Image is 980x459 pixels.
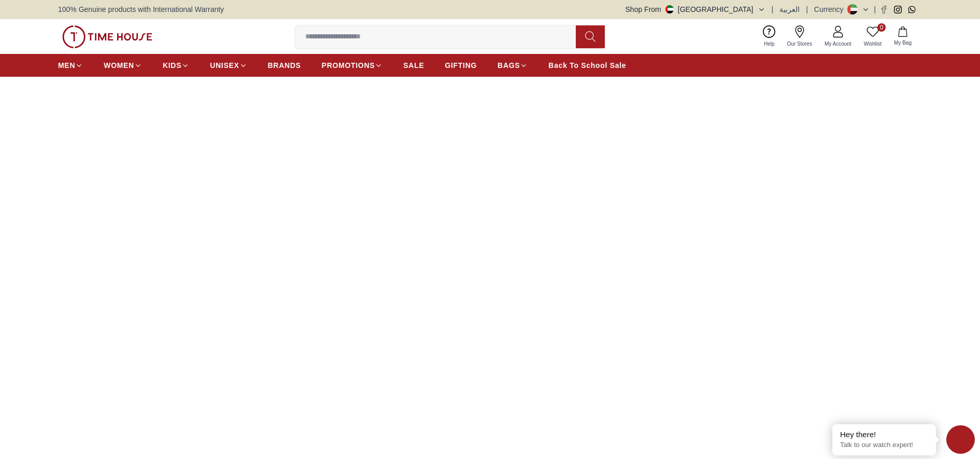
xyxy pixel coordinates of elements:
a: Instagram [894,6,902,13]
span: MEN [58,60,75,71]
a: BRANDS [268,56,301,75]
span: Our Stores [783,40,816,48]
div: Hey there! [840,429,928,440]
button: Shop From[GEOGRAPHIC_DATA] [626,4,765,15]
span: 0 [877,23,886,32]
img: United Arab Emirates [665,5,674,13]
span: Back To School Sale [548,60,626,71]
span: BRANDS [268,60,301,71]
img: ... [62,25,152,48]
a: BAGS [498,56,528,75]
a: MEN [58,56,83,75]
a: UNISEX [210,56,247,75]
span: 100% Genuine products with International Warranty [58,4,224,15]
a: Whatsapp [908,6,916,13]
span: GIFTING [445,60,477,71]
span: UNISEX [210,60,239,71]
span: | [772,4,774,15]
p: Talk to our watch expert! [840,441,928,450]
a: Facebook [880,6,888,13]
a: Back To School Sale [548,56,626,75]
button: العربية [779,4,800,15]
span: KIDS [163,60,181,71]
span: SALE [403,60,424,71]
span: Wishlist [860,40,886,48]
a: KIDS [163,56,189,75]
a: WOMEN [104,56,142,75]
span: My Account [820,40,856,48]
span: Help [760,40,779,48]
div: Chat Widget [946,425,975,454]
span: WOMEN [104,60,134,71]
span: | [806,4,808,15]
a: Our Stores [781,23,818,50]
div: Currency [814,4,848,15]
a: 0Wishlist [858,23,888,50]
span: PROMOTIONS [322,60,375,71]
span: | [874,4,876,15]
a: PROMOTIONS [322,56,383,75]
a: SALE [403,56,424,75]
span: BAGS [498,60,520,71]
a: GIFTING [445,56,477,75]
a: Help [758,23,781,50]
button: My Bag [888,24,918,49]
span: My Bag [890,39,916,47]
